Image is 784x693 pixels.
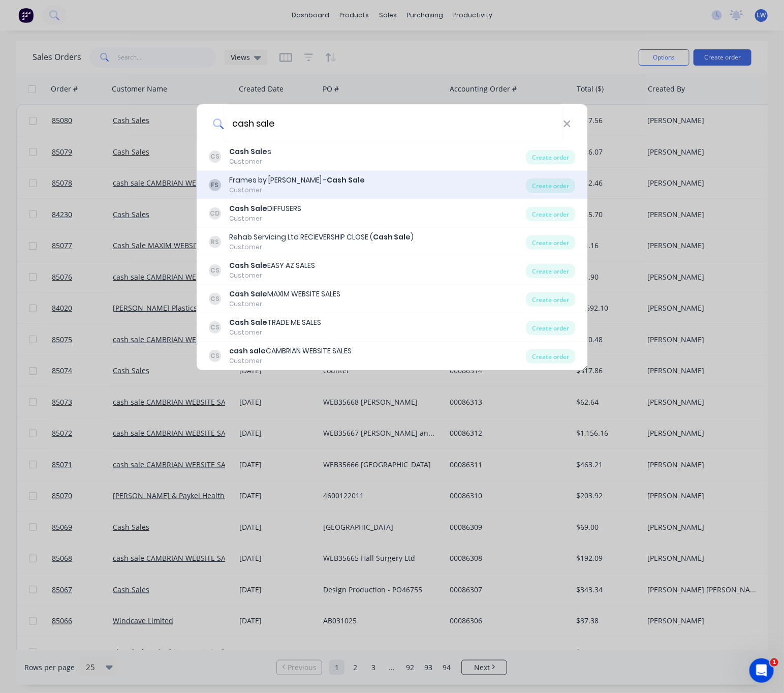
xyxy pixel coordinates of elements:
[229,203,301,214] div: DIFFUSERS
[229,260,267,270] b: Cash Sale
[526,321,575,335] div: Create order
[229,146,267,157] b: Cash Sale
[209,350,221,362] div: CS
[209,150,221,163] div: CS
[526,207,575,221] div: Create order
[229,317,321,328] div: TRADE ME SALES
[229,356,352,366] div: Customer
[209,293,221,305] div: CS
[229,346,266,356] b: cash sale
[229,317,267,327] b: Cash Sale
[229,289,267,299] b: Cash Sale
[749,658,774,683] iframe: Intercom live chat
[229,214,301,223] div: Customer
[229,346,352,356] div: CAMBRIAN WEBSITE SALES
[229,175,365,186] div: Frames by [PERSON_NAME] -
[229,328,321,337] div: Customer
[327,175,365,185] b: Cash Sale
[229,157,271,166] div: Customer
[209,264,221,277] div: CS
[229,232,414,243] div: Rehab Servicing Ltd RECIEVERSHIP CLOSE ( )
[526,292,575,307] div: Create order
[209,321,221,334] div: CS
[229,289,340,299] div: MAXIM WEBSITE SALES
[526,150,575,164] div: Create order
[229,299,340,309] div: Customer
[770,658,778,667] span: 1
[209,207,221,220] div: CD
[526,235,575,250] div: Create order
[373,232,411,242] b: Cash Sale
[229,146,271,157] div: s
[229,203,267,214] b: Cash Sale
[526,178,575,193] div: Create order
[229,186,365,195] div: Customer
[229,271,315,280] div: Customer
[229,260,315,271] div: EASY AZ SALES
[526,349,575,364] div: Create order
[526,264,575,278] div: Create order
[229,243,414,252] div: Customer
[224,104,563,142] input: Enter a customer name to create a new order...
[209,179,221,191] div: FS
[209,236,221,248] div: RS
